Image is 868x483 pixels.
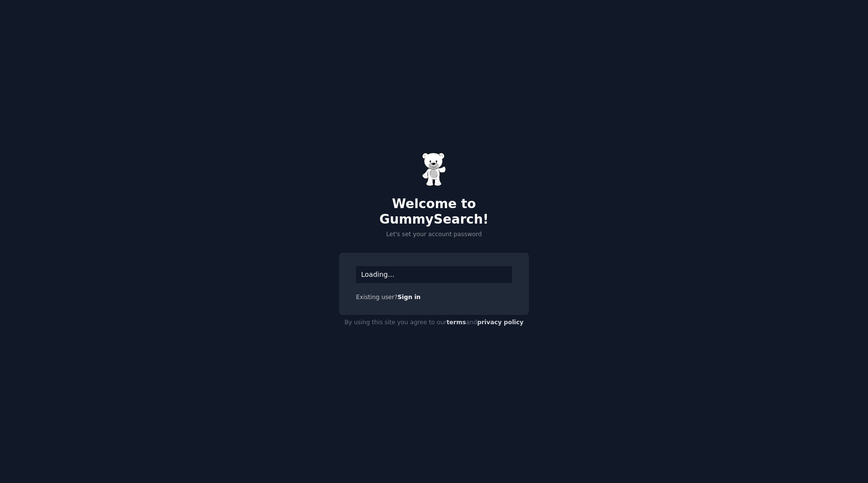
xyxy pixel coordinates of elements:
img: Gummy Bear [422,152,446,186]
div: Loading... [356,266,512,283]
a: privacy policy [477,319,524,326]
a: terms [447,319,466,326]
p: Let's set your account password [339,230,529,239]
h2: Welcome to GummySearch! [339,196,529,227]
span: Existing user? [356,294,398,301]
div: By using this site you agree to our and [339,315,529,331]
a: Sign in [398,294,421,301]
